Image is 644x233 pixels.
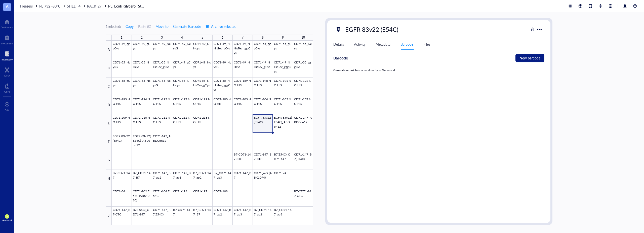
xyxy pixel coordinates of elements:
[181,34,183,41] div: 4
[423,41,430,47] div: Files
[106,96,112,115] div: D
[106,77,112,96] div: C
[333,68,544,72] div: Generate or link barcodes directly in Genemod.
[106,151,112,170] div: G
[2,219,12,222] div: Account
[138,22,151,30] button: Paste (0)
[39,4,66,8] a: PE 732 -80°C
[206,24,236,28] span: Archive selected
[121,34,123,41] div: 1
[354,41,366,47] div: Activity
[20,4,33,9] span: Freezers
[2,50,13,61] a: Inventory
[4,66,10,77] a: DNA
[376,41,390,47] div: Metadata
[222,34,223,41] div: 6
[301,34,305,41] div: 10
[67,4,107,8] a: SHELF 4RACK_27
[519,55,540,61] span: New barcode
[106,170,112,188] div: H
[106,41,112,59] div: A
[106,207,112,225] div: J
[242,34,244,41] div: 7
[141,34,143,41] div: 2
[106,188,112,207] div: I
[343,24,400,35] div: EGFR 83v22 (E54C)
[1,26,13,29] div: Dashboard
[173,22,201,30] button: Generate Barcode
[4,74,10,77] div: DNA
[2,58,13,61] div: Inventory
[515,54,544,62] button: New barcode
[155,24,169,28] span: Move to
[333,41,344,47] div: Details
[155,22,169,30] button: Move to
[202,34,203,41] div: 5
[262,34,264,41] div: 8
[161,34,163,41] div: 3
[4,82,10,93] a: Core
[1,34,13,45] a: Notebook
[1,18,13,29] a: Dashboard
[87,4,102,9] span: RACK_27
[108,4,146,8] a: PE_Ecoli_Glycerol_Stock_12
[282,34,284,41] div: 9
[1,42,13,45] div: Notebook
[106,133,112,151] div: F
[173,24,201,28] span: Generate Barcode
[39,4,60,9] span: PE 732 -80°C
[126,24,134,28] span: Copy
[333,55,348,61] div: Barcode
[125,22,134,30] button: Copy
[6,3,9,10] span: A
[5,108,10,111] div: Add
[20,4,38,8] a: Freezers
[106,24,121,29] div: 1 selected:
[400,41,413,47] div: Barcode
[205,22,237,30] button: Archive selected
[106,59,112,78] div: B
[106,114,112,133] div: E
[6,215,8,218] span: GB
[4,90,10,93] div: Core
[67,4,80,9] span: SHELF 4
